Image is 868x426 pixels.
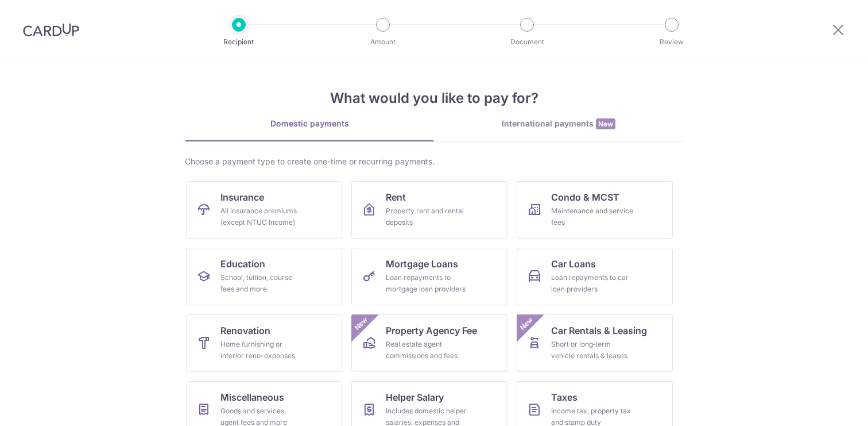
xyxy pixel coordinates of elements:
[517,314,536,333] span: New
[551,190,619,204] span: Condo & MCST
[352,314,371,333] span: New
[434,118,683,130] div: International payments
[386,390,444,404] span: Helper Salary
[517,314,673,372] a: Car Rentals & LeasingShort or long‑term vehicle rentals & leasesNew
[517,248,673,305] a: Car LoansLoan repayments to car loan providers
[186,181,342,239] a: InsuranceAll insurance premiums (except NTUC Income)
[220,324,270,337] span: Renovation
[551,390,578,404] span: Taxes
[351,248,507,305] a: Mortgage LoansLoan repayments to mortgage loan providers
[386,190,406,204] span: Rent
[596,118,615,129] span: New
[629,36,714,48] p: Review
[517,181,673,239] a: Condo & MCSTMaintenance and service fees
[23,23,79,37] img: CardUp
[386,339,468,362] div: Real estate agent commissions and fees
[185,88,683,109] h4: What would you like to pay for?
[386,205,468,228] div: Property rent and rental deposits
[186,314,342,372] a: RenovationHome furnishing or interior reno-expenses
[485,36,569,48] p: Document
[220,272,303,295] div: School, tuition, course fees and more
[386,324,477,337] span: Property Agency Fee
[386,257,458,271] span: Mortgage Loans
[351,314,507,372] a: Property Agency FeeReal estate agent commissions and feesNew
[186,248,342,305] a: EducationSchool, tuition, course fees and more
[220,205,303,228] div: All insurance premiums (except NTUC Income)
[551,339,634,362] div: Short or long‑term vehicle rentals & leases
[220,190,264,204] span: Insurance
[551,324,647,337] span: Car Rentals & Leasing
[551,257,596,271] span: Car Loans
[220,339,303,362] div: Home furnishing or interior reno-expenses
[220,390,284,404] span: Miscellaneous
[185,156,683,167] div: Choose a payment type to create one-time or recurring payments.
[351,181,507,239] a: RentProperty rent and rental deposits
[220,257,265,271] span: Education
[386,272,468,295] div: Loan repayments to mortgage loan providers
[551,205,634,228] div: Maintenance and service fees
[340,36,425,48] p: Amount
[551,272,634,295] div: Loan repayments to car loan providers
[794,392,857,420] iframe: Opens a widget where you can find more information
[196,36,281,48] p: Recipient
[185,118,434,129] div: Domestic payments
